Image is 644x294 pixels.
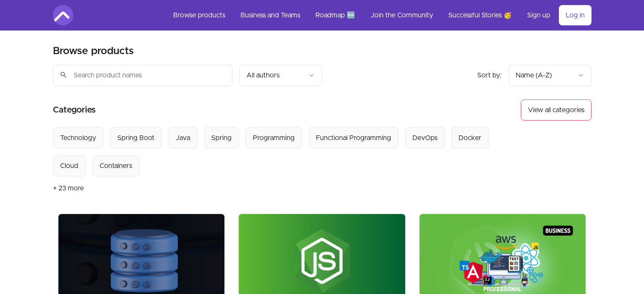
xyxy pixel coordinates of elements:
[316,133,391,143] div: Functional Programming
[53,176,84,200] button: + 23 more
[412,133,437,143] div: DevOps
[239,65,322,86] button: Filter by author
[166,5,591,25] nav: Main
[477,72,502,79] span: Sort by:
[166,5,232,25] a: Browse products
[442,5,519,25] a: Successful Stories 🥳
[60,133,96,143] div: Technology
[100,161,132,171] div: Containers
[520,5,557,25] a: Sign up
[60,161,78,171] div: Cloud
[53,44,134,58] h2: Browse products
[53,65,232,86] input: Search product names
[253,133,295,143] div: Programming
[117,133,155,143] div: Spring Boot
[459,133,481,143] div: Docker
[559,5,591,25] a: Log in
[53,99,96,121] h2: Categories
[211,133,232,143] div: Spring
[176,133,190,143] div: Java
[234,5,307,25] a: Business and Teams
[521,99,591,121] button: View all categories
[509,65,591,86] button: Product sort options
[60,69,67,81] span: search
[309,5,362,25] a: Roadmap 🆕
[364,5,440,25] a: Join the Community
[53,5,73,25] img: Amigoscode logo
